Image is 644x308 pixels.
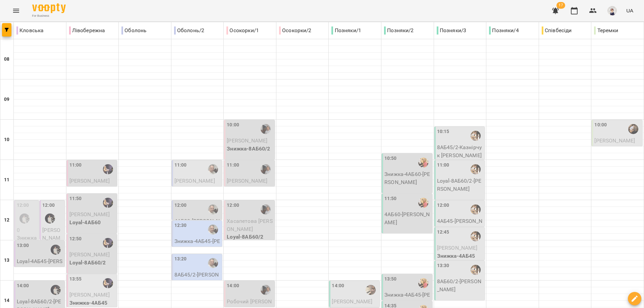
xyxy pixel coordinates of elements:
[226,26,259,35] p: Осокорки/1
[69,251,110,258] span: [PERSON_NAME]
[17,226,38,234] p: 0
[471,231,481,241] img: Сергій ВЛАСОВИЧ
[624,4,636,17] button: UA
[384,170,431,186] p: Знижка-4АБ60 - [PERSON_NAME]
[174,237,221,253] p: Знижка-4АБ45 - [PERSON_NAME]
[437,177,484,193] p: Loyal-8АБ60/2 - [PERSON_NAME]
[418,278,428,288] img: Наталя ПОСИПАЙКО
[594,137,635,144] span: [PERSON_NAME]
[17,282,29,290] label: 14:00
[51,245,61,255] img: Анна ГОРБУЛІНА
[121,26,147,35] p: Оболонь
[227,202,239,209] label: 12:00
[17,234,38,273] p: Знижка-8АБ60/1 ([PERSON_NAME])
[542,26,572,35] p: Співбесіди
[174,222,187,229] label: 12:30
[471,164,481,174] img: Сергій ВЛАСОВИЧ
[437,262,449,269] label: 13:30
[607,6,617,15] img: aa85c507d3ef63538953964a1cec316d.png
[227,218,272,232] span: Хасапетова [PERSON_NAME]
[19,213,30,224] img: Анна ГОРБУЛІНА
[103,164,113,174] div: Ольга МОСКАЛЕНКО
[103,278,113,288] div: Ольга МОСКАЛЕНКО
[437,26,466,35] p: Позняки/3
[69,259,116,267] p: Loyal-8АБ60/2
[103,238,113,248] div: Ольга МОСКАЛЕНКО
[42,227,60,249] span: [PERSON_NAME]
[437,278,484,293] p: 8АБ60/2 - [PERSON_NAME]
[69,235,82,243] label: 12:50
[384,291,431,307] p: Знижка-4АБ45 - [PERSON_NAME]
[332,282,344,290] label: 14:00
[471,131,481,141] img: Сергій ВЛАСОВИЧ
[261,124,271,134] div: Людмила ЦВЄТКОВА
[32,3,66,13] img: Voopty Logo
[261,204,271,214] img: Людмила ЦВЄТКОВА
[628,124,638,134] img: Даниїл КАЛАШНИК
[418,198,428,208] img: Наталя ПОСИПАЙКО
[51,285,61,295] img: Анна ГОРБУЛІНА
[626,7,633,14] span: UA
[594,145,641,153] p: Пз45
[174,26,204,35] p: Оболонь/2
[174,202,187,209] label: 12:00
[471,204,481,214] div: Сергій ВЛАСОВИЧ
[366,285,376,295] img: Ірина ЗЕНДРАН
[261,164,271,174] img: Людмила ЦВЄТКОВА
[261,285,271,295] img: Людмила ЦВЄТКОВА
[208,164,218,174] img: Юрій ГАЛІС
[103,198,113,208] img: Ольга МОСКАЛЕНКО
[174,271,221,287] p: 8АБ45/2 - [PERSON_NAME]
[556,2,565,9] span: 17
[437,162,449,169] label: 11:00
[4,217,9,224] h6: 12
[418,158,428,168] img: Наталя ПОСИПАЙКО
[69,178,110,184] span: [PERSON_NAME]
[174,185,221,193] p: 4АБ45
[69,292,110,298] span: [PERSON_NAME]
[69,195,82,202] label: 11:50
[437,202,449,209] label: 12:00
[69,299,116,307] p: Знижка-4АБ45
[437,245,478,251] span: [PERSON_NAME]
[174,178,215,184] span: [PERSON_NAME]
[4,176,9,184] h6: 11
[331,26,361,35] p: Позняки/1
[174,255,187,263] label: 13:20
[69,211,110,218] span: [PERSON_NAME]
[437,143,484,159] p: 8АБ45/2 - Казнірчук [PERSON_NAME]
[437,128,449,135] label: 10:15
[384,195,397,202] label: 11:50
[208,258,218,268] div: Юрій ГАЛІС
[32,14,66,18] span: For Business
[227,178,267,184] span: [PERSON_NAME]
[45,213,55,224] div: Анна ГОРБУЛІНА
[227,282,239,290] label: 14:00
[208,204,218,214] div: Юрій ГАЛІС
[174,162,187,169] label: 11:00
[227,162,239,169] label: 11:00
[437,252,484,260] p: Знижка-4АБ45
[279,26,312,35] p: Осокорки/2
[174,217,221,233] p: 4АБ30 - [PERSON_NAME]
[594,121,607,129] label: 10:00
[4,257,9,264] h6: 13
[471,265,481,275] img: Сергій ВЛАСОВИЧ
[17,242,29,249] label: 13:00
[208,225,218,235] img: Юрій ГАЛІС
[384,155,397,162] label: 10:50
